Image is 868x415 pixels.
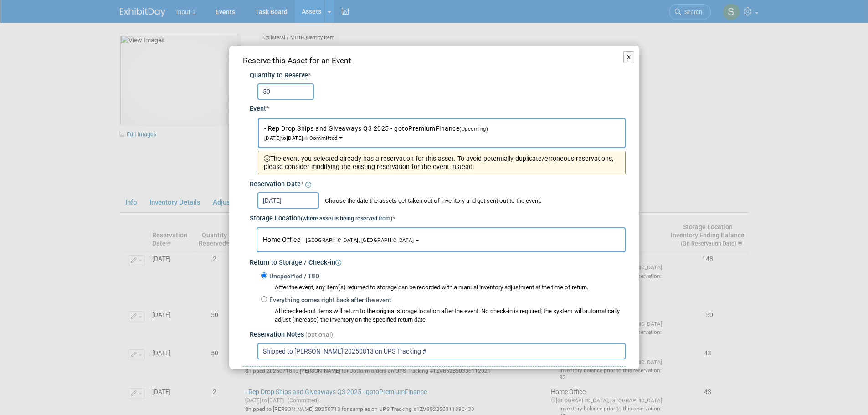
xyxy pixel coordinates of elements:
[243,56,351,65] span: Reserve this Asset for an Event
[257,192,319,209] input: Reservation Date
[267,272,319,281] label: Unspecified / TBD
[250,100,626,114] div: Event
[623,51,635,63] button: X
[250,331,304,338] span: Reservation Notes
[267,296,391,305] label: Everything comes right back after the event
[250,209,626,224] div: Storage Location
[258,151,626,175] div: The event you selected already has a reservation for this asset. To avoid potentially duplicate/e...
[263,236,414,243] span: Home Office
[275,307,626,324] div: All checked-out items will return to the original storage location after the event. No check-in i...
[258,118,626,148] button: - Rep Drop Ships and Giveaways Q3 2025 - gotoPremiumFinance(Upcoming)[DATE]to[DATE]Committed
[320,197,541,204] span: Choose the date the assets get taken out of inventory and get sent out to the event.
[301,215,392,222] small: (where asset is being reserved from)
[264,125,494,141] span: - Rep Drop Ships and Giveaways Q3 2025 - gotoPremiumFinance
[261,281,626,292] div: After the event, any item(s) returned to storage can be recorded with a manual inventory adjustme...
[250,174,626,190] div: Reservation Date
[459,126,488,132] span: (Upcoming)
[264,126,494,141] span: [DATE] [DATE] Committed
[305,331,333,338] span: (optional)
[300,237,414,243] span: [GEOGRAPHIC_DATA], [GEOGRAPHIC_DATA]
[281,135,287,141] span: to
[257,227,626,252] button: Home Office[GEOGRAPHIC_DATA], [GEOGRAPHIC_DATA]
[250,71,626,81] div: Quantity to Reserve
[250,252,626,268] div: Return to Storage / Check-in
